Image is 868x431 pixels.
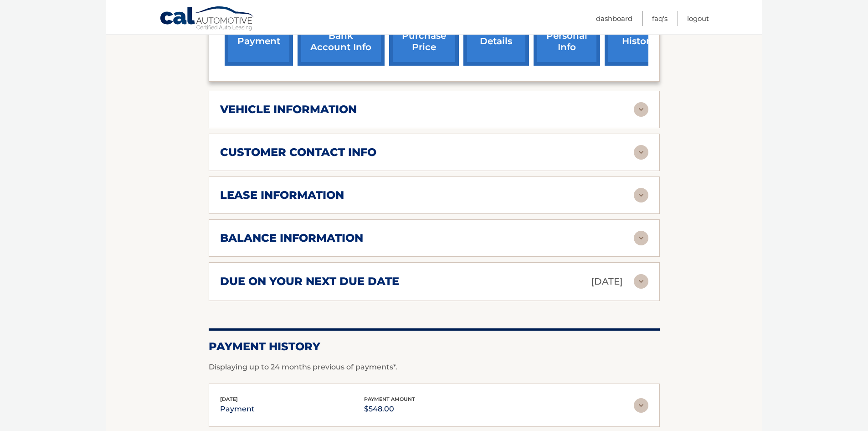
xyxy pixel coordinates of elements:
[220,103,357,116] h2: vehicle information
[634,102,648,117] img: accordion-rest.svg
[209,340,660,353] h2: Payment History
[652,11,668,26] a: FAQ's
[220,275,399,288] h2: due on your next due date
[159,6,255,32] a: Cal Automotive
[364,403,415,415] p: $548.00
[634,231,648,245] img: accordion-rest.svg
[220,396,238,402] span: [DATE]
[687,11,709,26] a: Logout
[534,6,600,66] a: update personal info
[298,6,385,66] a: Add/Remove bank account info
[389,6,459,66] a: request purchase price
[209,362,660,373] p: Displaying up to 24 months previous of payments*.
[225,6,293,66] a: make a payment
[634,274,648,289] img: accordion-rest.svg
[605,6,673,66] a: payment history
[220,231,363,245] h2: balance information
[591,274,623,290] p: [DATE]
[634,145,648,160] img: accordion-rest.svg
[220,403,255,415] p: payment
[634,398,648,413] img: accordion-rest.svg
[364,396,415,402] span: payment amount
[220,145,376,159] h2: customer contact info
[220,188,344,202] h2: lease information
[463,6,529,66] a: account details
[634,188,648,203] img: accordion-rest.svg
[596,11,632,26] a: Dashboard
